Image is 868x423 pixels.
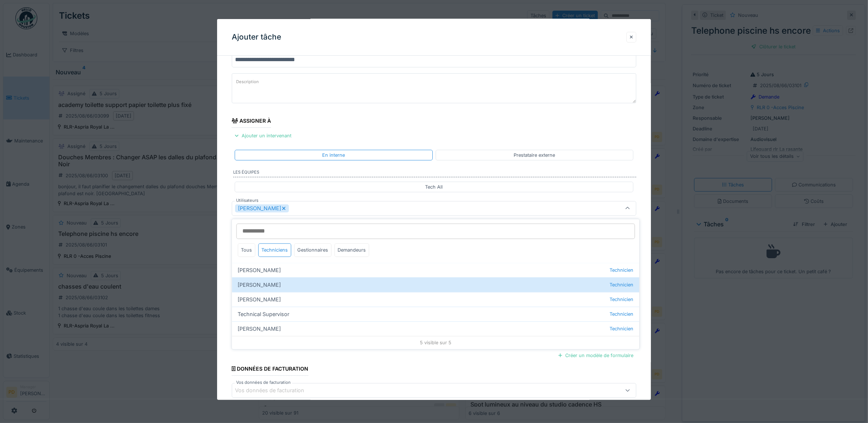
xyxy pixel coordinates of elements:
[238,244,256,257] div: Tous
[335,244,369,257] div: Demandeurs
[610,296,634,303] span: Technicien
[322,152,345,159] div: En interne
[235,204,289,212] div: [PERSON_NAME]
[232,263,640,278] div: [PERSON_NAME]
[610,267,634,274] span: Technicien
[232,115,271,128] div: Assigner à
[235,197,260,204] label: Utilisateurs
[232,322,640,336] div: [PERSON_NAME]
[232,33,281,42] h3: Ajouter tâche
[294,244,332,257] div: Gestionnaires
[233,169,637,177] label: Les équipes
[610,311,634,318] span: Technicien
[232,292,640,307] div: [PERSON_NAME]
[235,379,292,386] label: Vos données de facturation
[232,336,640,349] div: 5 visible sur 5
[555,350,636,360] div: Créer un modèle de formulaire
[258,244,291,257] div: Techniciens
[235,386,314,394] div: Vos données de facturation
[514,152,555,159] div: Prestataire externe
[232,307,640,322] div: Technical Supervisor
[235,77,260,86] label: Description
[232,363,309,376] div: Données de facturation
[425,183,443,190] div: Tech All
[610,326,634,333] span: Technicien
[610,282,634,289] span: Technicien
[232,131,294,141] div: Ajouter un intervenant
[232,278,640,292] div: [PERSON_NAME]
